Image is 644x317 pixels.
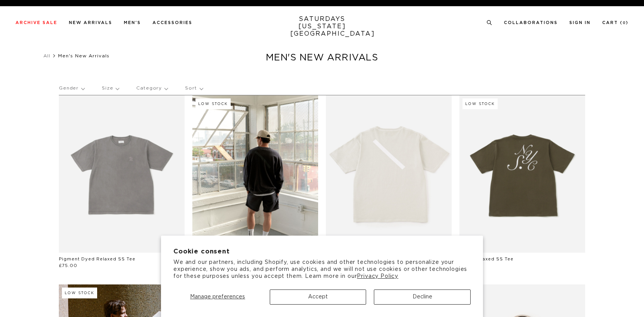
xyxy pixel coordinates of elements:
[270,289,367,305] button: Accept
[602,21,629,25] a: Cart (0)
[290,16,354,38] a: SATURDAYS[US_STATE][GEOGRAPHIC_DATA]
[459,257,514,261] a: SNYC Relaxed SS Tee
[59,79,84,97] p: Gender
[102,79,119,97] p: Size
[374,289,471,305] button: Decline
[124,21,141,25] a: Men's
[357,274,398,279] a: Privacy Policy
[43,53,50,58] a: All
[195,98,231,109] div: Low Stock
[185,79,202,97] p: Sort
[173,289,262,305] button: Manage preferences
[173,248,471,255] h2: Cookie consent
[136,79,168,97] p: Category
[15,21,57,25] a: Archive Sale
[569,21,591,25] a: Sign In
[69,21,112,25] a: New Arrivals
[62,288,97,298] div: Low Stock
[58,53,110,58] span: Men's New Arrivals
[623,21,626,25] small: 0
[173,259,471,280] p: We and our partners, including Shopify, use cookies and other technologies to personalize your ex...
[190,294,245,300] span: Manage preferences
[59,257,135,261] a: Pigment Dyed Relaxed SS Tee
[504,21,558,25] a: Collaborations
[59,264,77,268] span: £75.00
[462,98,498,109] div: Low Stock
[152,21,192,25] a: Accessories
